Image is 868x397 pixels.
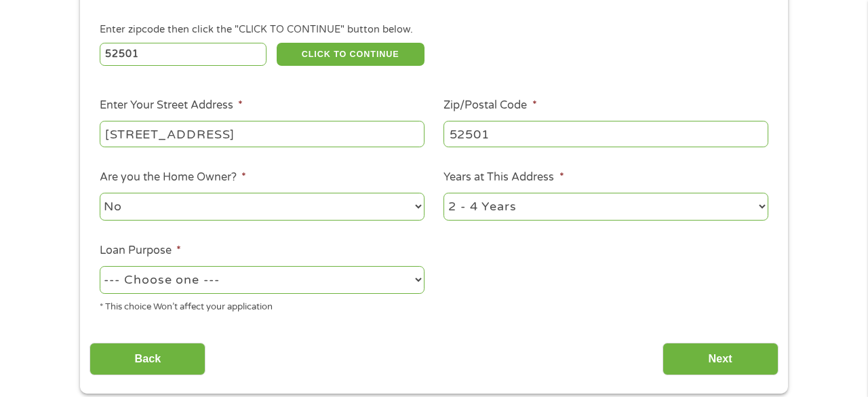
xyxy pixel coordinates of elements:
[100,296,425,314] div: * This choice Won’t affect your application
[277,43,425,66] button: CLICK TO CONTINUE
[663,343,778,376] input: Next
[100,121,425,147] input: 1 Main Street
[100,170,246,185] label: Are you the Home Owner?
[100,98,243,113] label: Enter Your Street Address
[100,43,267,66] input: Enter Zipcode (e.g 01510)
[443,98,536,113] label: Zip/Postal Code
[443,170,564,185] label: Years at This Address
[100,22,768,37] div: Enter zipcode then click the "CLICK TO CONTINUE" button below.
[100,244,181,258] label: Loan Purpose
[90,343,205,376] input: Back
